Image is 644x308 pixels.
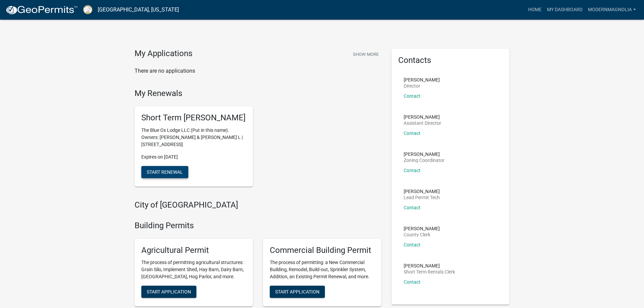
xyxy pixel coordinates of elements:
a: ModernMagnolia [585,3,639,16]
button: Show More [350,49,381,60]
h4: City of [GEOGRAPHIC_DATA] [135,200,381,210]
p: The process of permitting: a New Commercial Building, Remodel, Build-out, Sprinkler System, Addit... [270,259,375,280]
span: Start Application [275,289,319,294]
span: Start Application [147,289,191,294]
a: Contact [404,93,421,99]
p: [PERSON_NAME] [404,115,441,119]
h4: My Applications [135,49,192,59]
p: [PERSON_NAME] [404,152,445,157]
p: [PERSON_NAME] [404,226,440,231]
p: Zoning Coordinator [404,158,445,163]
button: Start Renewal [141,166,188,178]
a: Contact [404,205,421,210]
a: Contact [404,279,421,285]
h4: My Renewals [135,89,381,98]
a: Contact [404,131,421,136]
wm-registration-list-section: My Renewals [135,89,381,192]
p: Assistant Director [404,121,441,125]
img: Putnam County, Georgia [83,5,92,14]
a: [GEOGRAPHIC_DATA], [US_STATE] [98,4,179,16]
h5: Agricultural Permit [141,245,246,255]
h5: Commercial Building Permit [270,245,375,255]
h5: Contacts [398,55,503,65]
a: My Dashboard [544,3,585,16]
p: Director [404,84,440,88]
p: County Clerk [404,232,440,237]
p: [PERSON_NAME] [404,77,440,82]
p: The process of permitting agricultural structures: Grain Silo, Implement Shed, Hay Barn, Dairy Ba... [141,259,246,280]
h5: Short Term [PERSON_NAME] [141,113,246,123]
p: [PERSON_NAME] [404,189,440,194]
a: Home [525,3,544,16]
a: Contact [404,242,421,247]
button: Start Application [270,286,325,298]
a: Contact [404,168,421,173]
p: Expires on [DATE] [141,153,246,161]
p: Lead Permit Tech [404,195,440,200]
h4: Building Permits [135,221,381,231]
p: Short Term Rentals Clerk [404,269,455,274]
p: There are no applications [135,67,381,75]
span: Start Renewal [147,169,183,175]
p: The Blue Ox Lodge LLC (Put in this name). Owners: [PERSON_NAME] & [PERSON_NAME] L | [STREET_ADDRESS] [141,127,246,148]
button: Start Application [141,286,196,298]
p: [PERSON_NAME] [404,263,455,268]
